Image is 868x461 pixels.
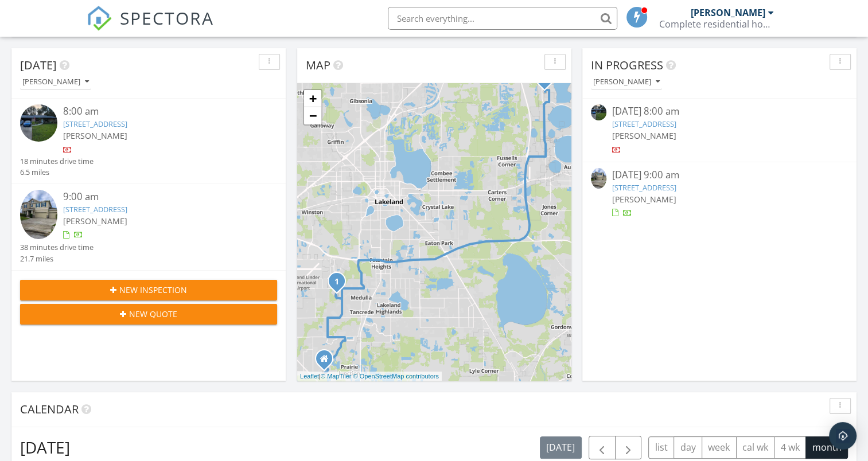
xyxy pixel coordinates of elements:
a: [STREET_ADDRESS] [612,182,676,193]
span: Map [306,57,330,73]
div: [PERSON_NAME] [691,7,765,18]
div: 18 minutes drive time [20,156,94,167]
a: Leaflet [300,373,319,380]
img: 9572280%2Fcover_photos%2FkFs8mxMFIun8t2ulKevb%2Fsmall.jpg [20,190,57,239]
a: [DATE] 9:00 am [STREET_ADDRESS] [PERSON_NAME] [591,168,848,219]
div: [PERSON_NAME] [22,78,89,86]
div: 1510 Shorewood Dr, Auburndale, FL 33823 [544,78,551,85]
input: Search everything... [388,7,617,30]
img: 9572280%2Fcover_photos%2FkFs8mxMFIun8t2ulKevb%2Fsmall.jpg [591,168,606,189]
button: Previous month [589,436,616,459]
span: Calendar [20,401,79,417]
span: SPECTORA [120,6,214,30]
button: New Inspection [20,280,277,300]
i: 1 [334,278,339,286]
button: day [674,436,702,459]
span: [PERSON_NAME] [612,194,676,205]
img: 9572352%2Freports%2Ff971a2f4-fc34-47e1-a860-c2d04280e2f2%2Fcover_photos%2FiHeIPaXu4ozhzLxbl8JR%2F... [20,104,57,142]
a: Zoom in [304,90,321,107]
a: SPECTORA [87,15,214,40]
img: 9572352%2Freports%2Ff971a2f4-fc34-47e1-a860-c2d04280e2f2%2Fcover_photos%2FiHeIPaXu4ozhzLxbl8JR%2F... [591,104,606,120]
div: [DATE] 8:00 am [612,104,826,119]
button: [PERSON_NAME] [20,75,91,90]
a: [STREET_ADDRESS] [63,119,127,129]
a: 9:00 am [STREET_ADDRESS] [PERSON_NAME] 38 minutes drive time 21.7 miles [20,190,277,264]
div: [DATE] 9:00 am [612,168,826,182]
button: New Quote [20,304,277,325]
a: 8:00 am [STREET_ADDRESS] [PERSON_NAME] 18 minutes drive time 6.5 miles [20,104,277,178]
button: month [805,436,848,459]
div: Complete residential home inspections LLC [659,18,774,30]
div: [PERSON_NAME] [593,78,660,86]
span: [DATE] [20,57,57,73]
span: [PERSON_NAME] [612,130,676,141]
div: 21.7 miles [20,253,94,264]
a: [STREET_ADDRESS] [612,119,676,129]
img: The Best Home Inspection Software - Spectora [87,6,112,31]
div: 9:00 am [63,190,256,204]
div: Open Intercom Messenger [829,422,857,450]
button: 4 wk [774,436,806,459]
div: | [297,372,442,381]
button: Next month [615,436,642,459]
div: 5226 Quiet Creek Ln, Lakeland, FL 33811 [337,281,344,288]
span: [PERSON_NAME] [63,216,127,226]
span: [PERSON_NAME] [63,130,127,141]
span: New Quote [129,308,177,320]
a: © MapTiler [321,373,352,380]
h2: [DATE] [20,436,70,459]
i: 2 [542,75,547,83]
button: [DATE] [540,436,582,459]
div: 2806 Woodland Meadows Rd, mulberry FL 33860 [324,358,331,365]
div: 8:00 am [63,104,256,119]
button: list [648,436,674,459]
span: In Progress [591,57,663,73]
button: cal wk [736,436,775,459]
div: 38 minutes drive time [20,242,94,253]
span: New Inspection [119,284,187,296]
button: week [702,436,737,459]
a: [DATE] 8:00 am [STREET_ADDRESS] [PERSON_NAME] [591,104,848,155]
a: Zoom out [304,107,321,124]
button: [PERSON_NAME] [591,75,662,90]
a: [STREET_ADDRESS] [63,204,127,214]
a: © OpenStreetMap contributors [353,373,439,380]
div: 6.5 miles [20,167,94,178]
